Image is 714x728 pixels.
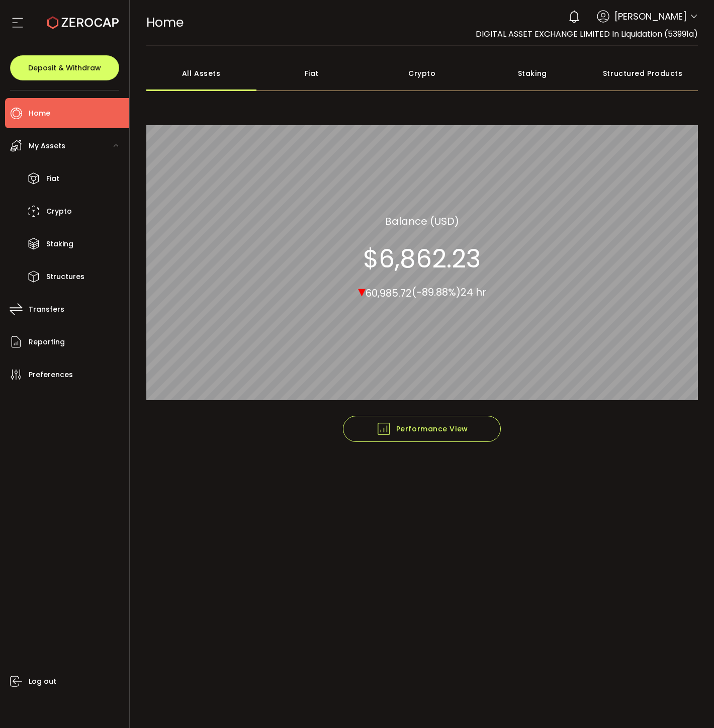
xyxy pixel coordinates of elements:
[146,14,184,31] span: Home
[385,213,459,228] section: Balance (USD)
[256,56,367,91] div: Fiat
[29,674,56,689] span: Log out
[358,280,366,302] span: ▾
[29,106,50,121] span: Home
[10,55,119,80] button: Deposit & Withdraw
[367,56,478,91] div: Crypto
[46,204,72,219] span: Crypto
[46,171,59,186] span: Fiat
[614,10,687,23] span: [PERSON_NAME]
[46,269,84,284] span: Structures
[412,285,461,299] span: (-89.88%)
[29,368,73,382] span: Preferences
[477,56,588,91] div: Staking
[343,416,501,442] button: Performance View
[29,335,65,349] span: Reporting
[461,285,486,299] span: 24 hr
[46,237,73,251] span: Staking
[366,286,412,300] span: 60,985.72
[28,64,101,71] span: Deposit & Withdraw
[29,302,64,317] span: Transfers
[363,243,481,274] section: $6,862.23
[664,680,714,728] iframe: Chat Widget
[376,421,468,436] span: Performance View
[476,28,698,40] span: DIGITAL ASSET EXCHANGE LIMITED In Liquidation (53991a)
[29,139,65,153] span: My Assets
[588,56,698,91] div: Structured Products
[146,56,257,91] div: All Assets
